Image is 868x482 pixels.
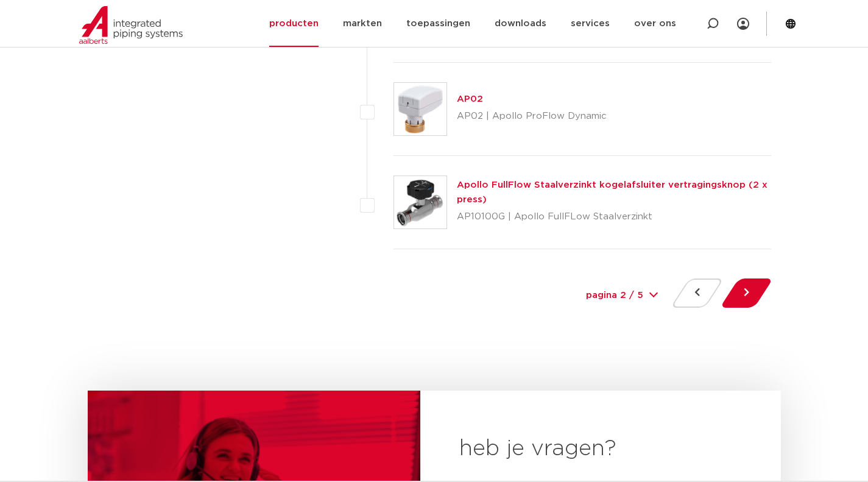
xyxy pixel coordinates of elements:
[457,94,483,104] a: AP02
[457,207,772,227] p: AP10100G | Apollo FullFLow Staalverzinkt
[457,180,767,204] a: Apollo FullFlow Staalverzinkt kogelafsluiter vertragingsknop (2 x press)
[394,176,446,229] img: Thumbnail for Apollo FullFlow Staalverzinkt kogelafsluiter vertragingsknop (2 x press)
[394,83,446,135] img: Thumbnail for AP02
[457,107,607,126] p: AP02 | Apollo ProFlow Dynamic
[459,434,742,464] h2: heb je vragen?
